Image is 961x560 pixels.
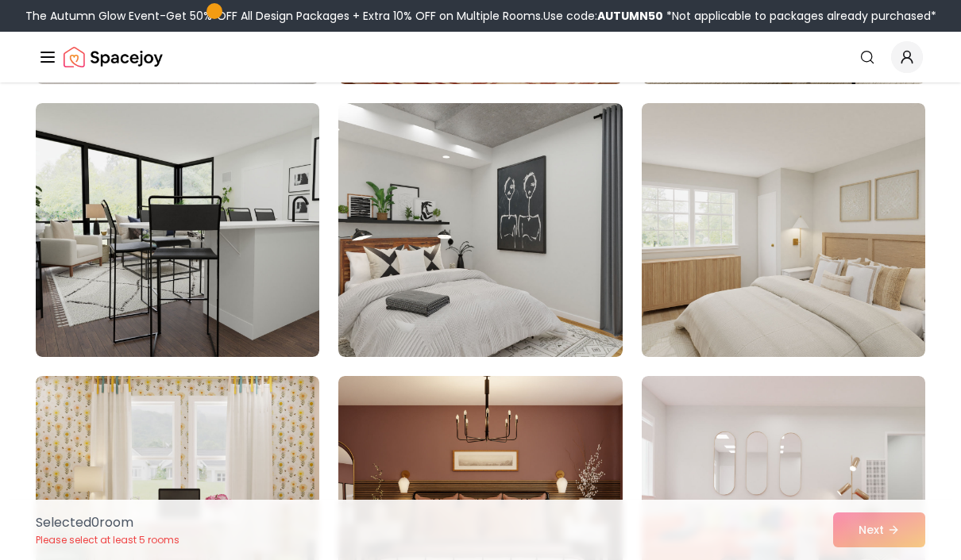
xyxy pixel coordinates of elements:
[663,8,936,24] span: *Not applicable to packages already purchased*
[64,41,163,73] img: Spacejoy Logo
[543,8,663,24] span: Use code:
[64,41,163,73] a: Spacejoy
[597,8,663,24] b: AUTUMN50
[338,103,622,357] img: Room room-29
[642,103,925,357] img: Room room-30
[38,32,923,82] nav: Global
[25,8,936,24] div: The Autumn Glow Event-Get 50% OFF All Design Packages + Extra 10% OFF on Multiple Rooms.
[36,103,319,357] img: Room room-28
[36,513,179,532] p: Selected 0 room
[36,534,179,547] p: Please select at least 5 rooms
